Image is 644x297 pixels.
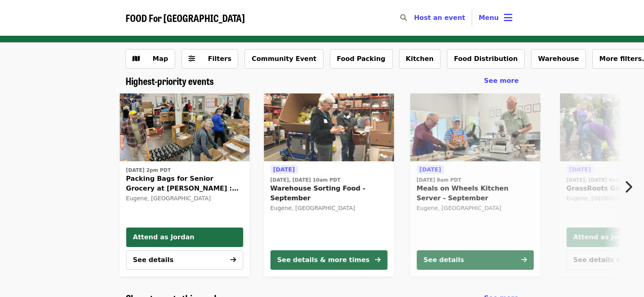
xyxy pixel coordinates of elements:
[126,75,214,87] a: Highest-priority events
[472,8,519,28] button: Toggle account menu
[399,49,441,69] button: Kitchen
[416,205,533,212] div: Eugene, [GEOGRAPHIC_DATA]
[126,174,243,193] span: Packing Bags for Senior Grocery at [PERSON_NAME] : October
[412,8,418,28] input: Search
[270,184,387,203] span: Warehouse Sorting Food - September
[416,184,533,203] span: Meals on Wheels Kitchen Server - September
[182,49,239,69] button: Filters (0 selected)
[270,205,387,212] div: Eugene, [GEOGRAPHIC_DATA]
[126,74,214,88] span: Highest-priority events
[132,55,140,63] i: map icon
[126,250,243,270] button: See details
[126,12,245,24] a: FOOD For [GEOGRAPHIC_DATA]
[617,176,644,198] button: Next item
[484,76,518,86] a: See more
[264,93,394,162] img: Warehouse Sorting Food - September organized by FOOD For Lane County
[126,11,245,25] span: FOOD For [GEOGRAPHIC_DATA]
[189,55,195,63] i: sliders-h icon
[119,75,525,87] div: Highest-priority events
[414,14,465,22] a: Host an event
[270,176,340,184] time: [DATE], [DATE] 10am PDT
[126,167,171,174] time: [DATE] 2pm PDT
[119,93,249,162] img: Packing Bags for Senior Grocery at Bailey Hill : October organized by FOOD For Lane County
[484,77,518,85] span: See more
[330,49,392,69] button: Food Packing
[400,14,407,22] i: search icon
[245,49,323,69] button: Community Event
[566,176,633,184] time: [DATE], [DATE] 9am PDT
[119,93,249,162] a: Packing Bags for Senior Grocery at Bailey Hill : October
[375,256,380,264] i: arrow-right icon
[126,195,243,202] div: Eugene, [GEOGRAPHIC_DATA]
[504,12,512,24] i: bars icon
[264,93,394,276] a: See details for "Warehouse Sorting Food - September"
[423,255,464,265] div: See details
[208,55,232,63] span: Filters
[410,93,540,276] a: See details for "Meals on Wheels Kitchen Server - September"
[277,255,369,265] div: See details & more times
[273,166,295,173] span: [DATE]
[416,250,533,270] button: See details
[126,49,175,69] button: Show map view
[153,55,168,63] span: Map
[126,228,243,247] button: Attend as Jordan
[419,166,441,173] span: [DATE]
[133,232,236,242] span: Attend as Jordan
[624,179,632,195] i: chevron-right icon
[521,256,527,264] i: arrow-right icon
[447,49,525,69] button: Food Distribution
[410,93,540,162] img: Meals on Wheels Kitchen Server - September organized by FOOD For Lane County
[270,250,387,270] button: See details & more times
[126,165,243,204] a: See details for "Packing Bags for Senior Grocery at Bailey Hill : October"
[479,14,499,22] span: Menu
[569,166,591,173] span: [DATE]
[133,256,173,264] span: See details
[230,256,236,264] i: arrow-right icon
[531,49,586,69] button: Warehouse
[416,176,461,184] time: [DATE] 8am PDT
